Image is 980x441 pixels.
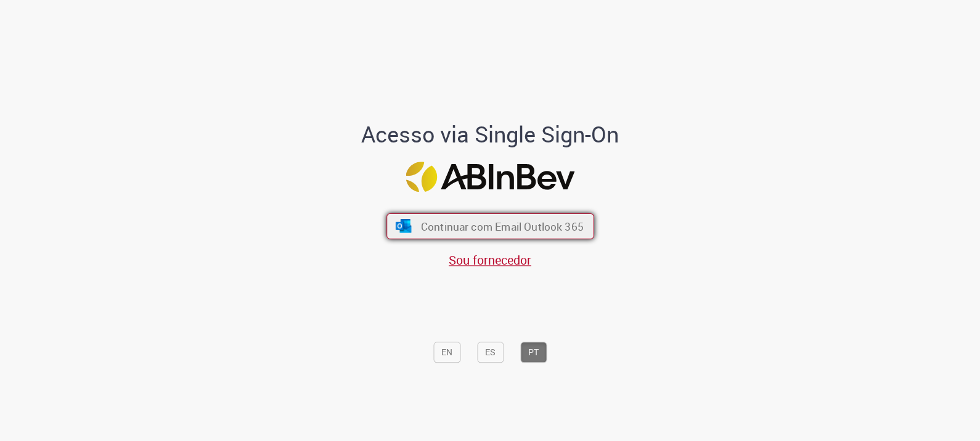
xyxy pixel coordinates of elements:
[449,252,531,269] a: Sou fornecedor
[386,213,594,239] button: ícone Azure/Microsoft 360 Continuar com Email Outlook 365
[433,342,460,363] button: EN
[420,219,583,233] span: Continuar com Email Outlook 365
[319,122,661,147] h1: Acesso via Single Sign-On
[520,342,547,363] button: PT
[477,342,504,363] button: ES
[406,162,574,192] img: Logo ABInBev
[394,220,412,233] img: ícone Azure/Microsoft 360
